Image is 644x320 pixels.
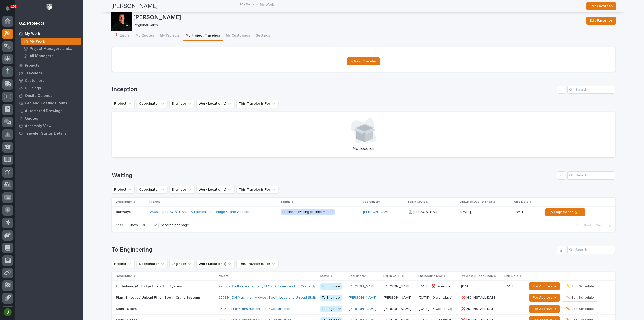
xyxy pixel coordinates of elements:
[281,199,290,205] p: Status
[112,292,615,303] tr: Plant 1 - Load / Unload Finish Booth Crane SystemsPlant 1 - Load / Unload Finish Booth Crane Syst...
[594,223,615,228] button: Next
[515,210,540,214] p: [DATE]
[562,282,598,290] button: ✏️ Edit Schedule
[15,62,83,69] a: Projects
[2,307,13,317] button: users-avatar
[116,273,133,279] p: Description
[384,306,412,311] p: [PERSON_NAME]
[236,260,278,268] button: This Traveler is For
[567,246,615,254] input: Search
[581,223,592,228] span: Back
[19,52,83,59] a: All Managers
[253,31,273,41] button: Settings
[260,1,274,7] p: My Work
[25,124,51,128] p: Assembly View
[218,273,228,279] p: Project
[461,283,473,289] p: [DATE]
[112,86,555,93] h1: Inception
[529,294,560,302] button: For Approval →
[25,94,54,98] p: Onsite Calendar
[15,107,83,115] a: Automated Drawings
[19,45,83,52] a: Project Managers and Engineers
[11,5,16,8] p: 100
[596,223,607,228] span: Next
[133,31,157,41] button: My Quotes
[196,100,234,108] button: Work Location(s)
[137,260,167,268] button: Coordinator
[419,284,457,289] p: [DATE] (⏰ overdue)
[586,17,616,25] button: Edit Favorites
[134,23,580,27] p: Regional Sales
[505,296,523,300] p: -
[408,209,442,214] p: ⏳ [PERSON_NAME]
[30,54,53,58] p: All Managers
[25,63,39,68] p: Projects
[15,77,83,84] a: Customers
[111,31,133,41] button: ❗ Errors
[562,294,598,302] button: ✏️ Edit Schedule
[45,3,54,12] img: Workspace Logo
[562,305,598,313] button: ✏️ Edit Schedule
[590,18,613,24] span: Edit Favorites
[15,122,83,130] a: Assembly View
[383,273,401,279] p: Ball In Court
[112,281,615,292] tr: Underhung (4) Bridge Unloading SystemUnderhung (4) Bridge Unloading System 27157 - Southwire Comp...
[169,100,194,108] button: Engineer
[320,283,342,290] div: To Engineer
[112,260,135,268] button: Project
[149,199,160,205] p: Project
[566,306,594,312] span: ✏️ Edit Schedule
[505,284,523,289] p: [DATE]
[15,99,83,107] a: Fab and Coatings Items
[505,307,523,311] p: -
[567,171,615,180] input: Search
[30,39,45,44] p: My Work
[15,92,83,99] a: Onsite Calendar
[514,199,529,205] p: Ship Date
[384,295,412,300] p: [PERSON_NAME]
[349,307,376,311] a: [PERSON_NAME]
[196,260,234,268] button: Work Location(s)
[118,146,609,152] p: No records
[2,3,13,14] button: Notifications
[566,283,594,289] span: ✏️ Edit Schedule
[529,305,560,313] button: For Approval →
[25,116,38,121] p: Quotes
[545,208,585,216] button: To Engineering 📐 →
[116,209,132,214] p: Runways
[134,14,582,21] p: [PERSON_NAME]
[408,199,425,205] p: Ball In Court
[504,273,519,279] p: Ship Date
[112,219,127,231] p: 1 of 1
[112,246,555,254] h1: To Engineering
[25,32,40,36] p: My Work
[363,210,390,214] a: [PERSON_NAME]
[461,273,493,279] p: Drawings Due to Shop
[218,307,291,311] a: 25852 - HRP Construction - HRP Construction
[25,109,62,113] p: Automated Drawings
[236,100,278,108] button: This Traveler is For
[196,186,234,194] button: Work Location(s)
[15,84,83,92] a: Buildings
[460,209,472,214] p: [DATE]
[112,206,615,218] tr: RunwaysRunways 23881 - [PERSON_NAME] & Fabricating - Bridge Crane Addition Engineer Waiting on In...
[348,273,366,279] p: Coordinator
[112,100,135,108] button: Project
[320,273,330,279] p: Status
[320,306,342,312] div: To Engineer
[320,295,342,301] div: To Engineer
[116,306,138,311] p: Main - Stairs
[15,30,83,38] a: My Work
[567,86,615,94] input: Search
[116,199,133,205] p: Description
[281,209,335,215] div: Engineer Waiting on Information
[25,86,41,91] p: Buildings
[112,172,555,179] h1: Waiting
[6,6,13,14] div: Notifications100
[116,283,183,289] p: Underhung (4) Bridge Unloading System
[161,223,189,227] p: records per page
[157,31,183,41] button: My Projects
[240,1,254,7] a: My Work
